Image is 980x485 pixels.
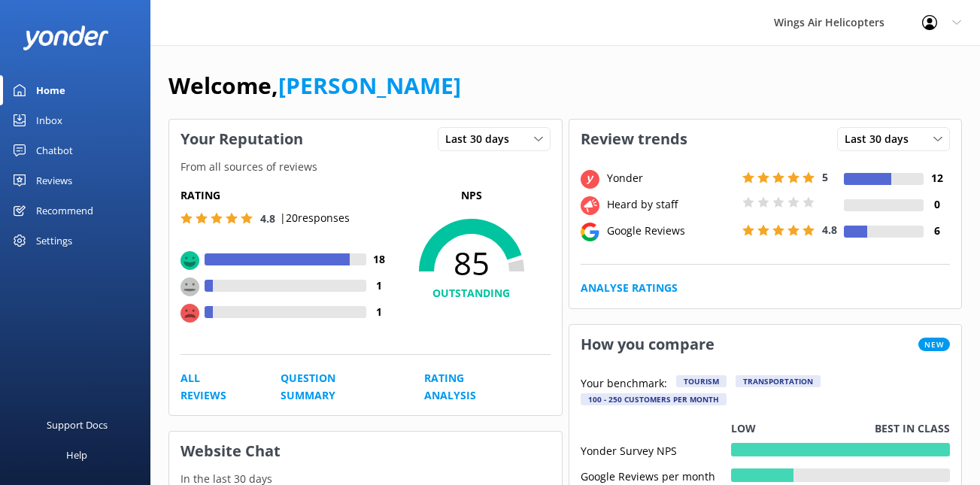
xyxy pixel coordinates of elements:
[924,223,950,239] h4: 6
[281,370,390,404] a: Question Summary
[569,120,699,159] h3: Review trends
[36,226,72,256] div: Settings
[169,159,562,175] p: From all sources of reviews
[393,187,551,204] p: NPS
[260,211,275,226] span: 4.8
[181,370,247,404] a: All Reviews
[36,75,65,105] div: Home
[569,325,726,364] h3: How you compare
[676,375,727,387] div: Tourism
[169,432,562,471] h3: Website Chat
[36,165,72,196] div: Reviews
[924,196,950,213] h4: 0
[47,410,108,440] div: Support Docs
[845,131,918,147] span: Last 30 days
[822,223,837,237] span: 4.8
[581,443,731,456] div: Yonder Survey NPS
[169,120,314,159] h3: Your Reputation
[581,468,731,482] div: Google Reviews per month
[36,105,62,135] div: Inbox
[366,304,393,320] h4: 1
[393,285,551,302] h4: OUTSTANDING
[875,420,950,437] p: Best in class
[278,70,461,101] a: [PERSON_NAME]
[918,338,950,351] span: New
[603,170,739,186] div: Yonder
[736,375,821,387] div: Transportation
[424,370,516,404] a: Rating Analysis
[822,170,828,184] span: 5
[731,420,756,437] p: Low
[181,187,393,204] h5: Rating
[924,170,950,186] h4: 12
[366,277,393,294] h4: 1
[23,26,109,50] img: yonder-white-logo.png
[36,135,73,165] div: Chatbot
[66,440,87,470] div: Help
[581,375,667,393] p: Your benchmark:
[445,131,518,147] span: Last 30 days
[168,68,461,104] h1: Welcome,
[603,223,739,239] div: Google Reviews
[393,244,551,282] span: 85
[603,196,739,213] div: Heard by staff
[581,280,678,296] a: Analyse Ratings
[280,210,350,226] p: | 20 responses
[366,251,393,268] h4: 18
[581,393,727,405] div: 100 - 250 customers per month
[36,196,93,226] div: Recommend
